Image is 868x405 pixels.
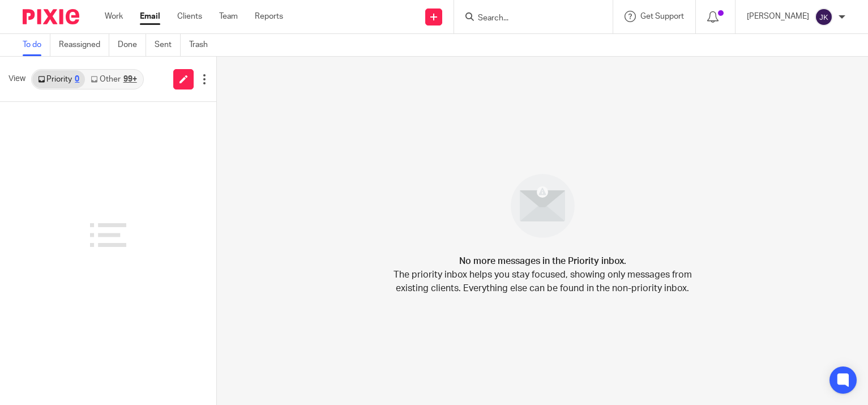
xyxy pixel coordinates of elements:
a: Other99+ [85,70,142,88]
a: Sent [155,34,181,56]
img: Pixie [23,9,79,24]
div: 0 [75,75,79,83]
a: Priority0 [32,70,85,88]
img: svg%3E [815,8,833,26]
a: Email [140,11,160,22]
a: Reassigned [59,34,109,56]
a: Work [105,11,123,22]
span: Get Support [640,12,684,20]
a: Trash [189,34,216,56]
a: To do [23,34,50,56]
p: [PERSON_NAME] [747,11,809,22]
span: View [8,73,25,85]
a: Clients [177,11,202,22]
p: The priority inbox helps you stay focused, showing only messages from existing clients. Everythin... [392,268,692,295]
input: Search [477,14,579,24]
a: Done [118,34,146,56]
a: Reports [255,11,283,22]
div: 99+ [123,75,137,83]
a: Team [219,11,238,22]
img: image [503,167,582,245]
h4: No more messages in the Priority inbox. [459,254,626,268]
